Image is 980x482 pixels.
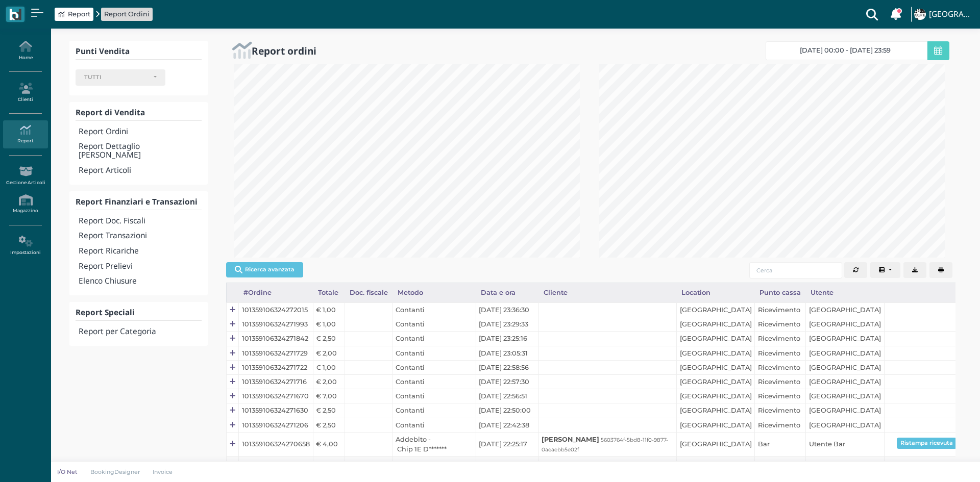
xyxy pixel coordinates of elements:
[929,10,974,19] h4: [GEOGRAPHIC_DATA]
[538,283,676,302] div: Cliente
[104,9,150,19] a: Report Ordini
[3,120,47,148] a: Report
[79,262,202,271] h4: Report Prelievi
[476,346,538,360] td: [DATE] 23:05:31
[239,317,313,332] td: 101359106324271993
[239,332,313,346] td: 101359106324271842
[393,317,476,332] td: Contanti
[676,317,754,332] td: [GEOGRAPHIC_DATA]
[676,389,754,403] td: [GEOGRAPHIC_DATA]
[476,403,538,418] td: [DATE] 22:50:00
[252,45,316,56] h2: Report ordini
[393,332,476,346] td: Contanti
[806,303,884,317] td: [GEOGRAPHIC_DATA]
[345,283,393,302] div: Doc. fiscale
[3,162,47,190] a: Gestione Articoli
[239,389,313,403] td: 101359106324271670
[313,317,345,332] td: € 1,00
[393,303,476,317] td: Contanti
[313,332,345,346] td: € 2,50
[3,79,47,107] a: Clienti
[755,374,806,389] td: Ricevimento
[76,107,145,118] b: Report di Vendita
[79,142,202,160] h4: Report Dettaglio [PERSON_NAME]
[476,418,538,432] td: [DATE] 22:42:38
[476,389,538,403] td: [DATE] 22:56:51
[806,403,884,418] td: [GEOGRAPHIC_DATA]
[58,9,90,19] a: Report
[313,418,345,432] td: € 2,50
[313,346,345,360] td: € 2,00
[9,9,21,20] img: logo
[226,262,303,277] button: Ricerca avanzata
[239,418,313,432] td: 101359106324271206
[676,283,754,302] div: Location
[676,346,754,360] td: [GEOGRAPHIC_DATA]
[476,303,538,317] td: [DATE] 23:36:30
[393,403,476,418] td: Contanti
[313,303,345,317] td: € 1,00
[79,217,202,225] h4: Report Doc. Fiscali
[914,9,925,20] img: ...
[84,468,146,476] a: BookingDesigner
[79,232,202,240] h4: Report Transazioni
[393,346,476,360] td: Contanti
[676,303,754,317] td: [GEOGRAPHIC_DATA]
[393,283,476,302] div: Metodo
[393,418,476,432] td: Contanti
[313,389,345,403] td: € 7,00
[755,360,806,374] td: Ricevimento
[79,247,202,256] h4: Report Ricariche
[76,307,135,318] b: Report Speciali
[908,450,971,473] iframe: Help widget launcher
[806,346,884,360] td: [GEOGRAPHIC_DATA]
[84,74,149,81] div: TUTTI
[542,436,599,443] b: [PERSON_NAME]
[476,432,538,456] td: [DATE] 22:25:17
[806,317,884,332] td: [GEOGRAPHIC_DATA]
[755,432,806,456] td: Bar
[676,418,754,432] td: [GEOGRAPHIC_DATA]
[79,327,202,336] h4: Report per Categoria
[146,468,180,476] a: Invoice
[542,437,668,453] small: 5603764f-5bd8-11f0-9877-0aeaebb5e02f
[755,317,806,332] td: Ricevimento
[393,360,476,374] td: Contanti
[800,46,891,55] span: [DATE] 00:00 - [DATE] 23:59
[676,432,754,456] td: [GEOGRAPHIC_DATA]
[903,262,926,278] button: Export
[476,332,538,346] td: [DATE] 23:25:16
[239,374,313,389] td: 101359106324271716
[806,389,884,403] td: [GEOGRAPHIC_DATA]
[239,283,313,302] div: #Ordine
[897,438,957,449] button: Ristampa ricevuta
[3,232,47,260] a: Impostazioni
[913,2,974,27] a: ... [GEOGRAPHIC_DATA]
[806,374,884,389] td: [GEOGRAPHIC_DATA]
[755,418,806,432] td: Ricevimento
[239,303,313,317] td: 101359106324272015
[239,432,313,456] td: 101359106324270658
[313,360,345,374] td: € 1,00
[755,303,806,317] td: Ricevimento
[57,468,78,476] p: I/O Net
[239,346,313,360] td: 101359106324271729
[806,283,884,302] div: Utente
[676,374,754,389] td: [GEOGRAPHIC_DATA]
[76,46,130,57] b: Punti Vendita
[676,332,754,346] td: [GEOGRAPHIC_DATA]
[76,196,198,207] b: Report Finanziari e Transazioni
[79,128,202,136] h4: Report Ordini
[476,283,538,302] div: Data e ora
[806,360,884,374] td: [GEOGRAPHIC_DATA]
[239,403,313,418] td: 101359106324271630
[313,403,345,418] td: € 2,50
[676,360,754,374] td: [GEOGRAPHIC_DATA]
[313,374,345,389] td: € 2,00
[806,332,884,346] td: [GEOGRAPHIC_DATA]
[3,190,47,218] a: Magazzino
[313,432,345,456] td: € 4,00
[676,403,754,418] td: [GEOGRAPHIC_DATA]
[755,332,806,346] td: Ricevimento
